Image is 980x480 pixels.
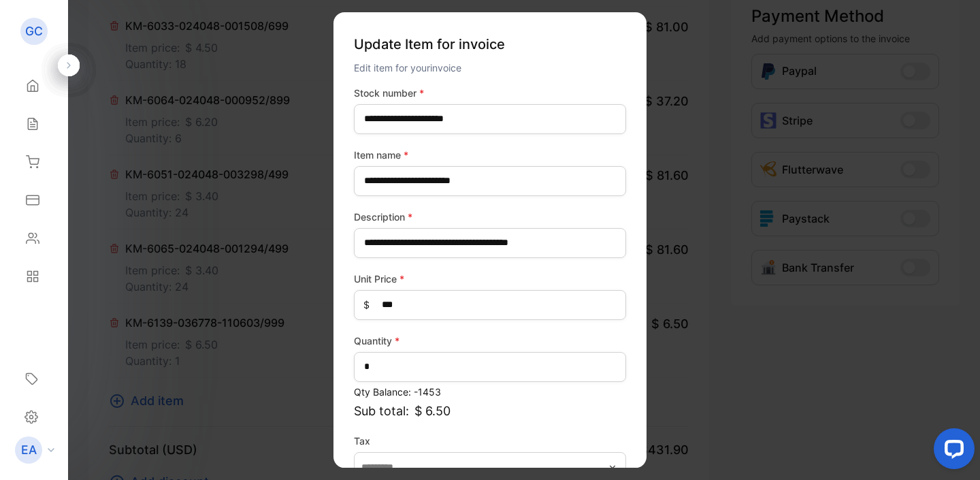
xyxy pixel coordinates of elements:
span: Edit item for your invoice [354,62,461,74]
label: Item name [354,148,626,162]
p: Qty Balance: -1453 [354,385,626,399]
label: Unit Price [354,272,626,286]
label: Tax [354,434,626,448]
label: Description [354,210,626,224]
p: GC [25,22,43,40]
p: Update Item for invoice [354,29,626,60]
label: Quantity [354,334,626,348]
span: $ [363,298,370,312]
span: $ 6.50 [414,402,451,420]
iframe: LiveChat chat widget [923,423,980,480]
p: Sub total: [354,402,626,420]
p: EA [21,441,37,459]
label: Stock number [354,86,626,100]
